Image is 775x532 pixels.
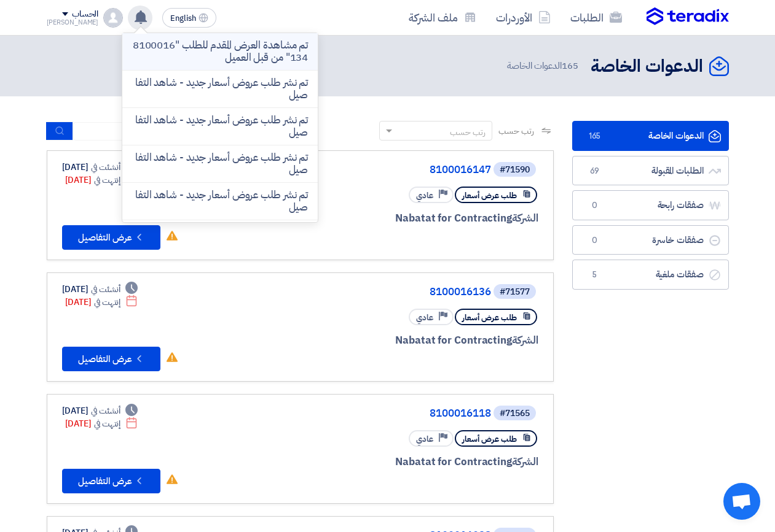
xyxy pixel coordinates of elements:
[588,234,602,247] span: 0
[512,210,538,226] span: الشركة
[588,199,602,212] span: 0
[245,164,491,175] a: 8100016147
[91,161,120,174] span: أنشئت في
[572,260,729,290] a: صفقات ملغية5
[65,174,138,187] div: [DATE]
[65,417,138,430] div: [DATE]
[94,174,120,187] span: إنتهت في
[132,152,308,176] p: تم نشر طلب عروض أسعار جديد - شاهد التفاصيل
[512,454,538,469] span: الشركة
[486,3,561,32] a: الأوردرات
[500,166,530,174] div: #71590
[572,156,729,186] a: الطلبات المقبولة69
[462,312,517,323] span: طلب عرض أسعار
[162,8,216,28] button: English
[512,333,538,348] span: الشركة
[416,433,433,445] span: عادي
[450,126,486,139] div: رتب حسب
[62,469,160,493] button: عرض التفاصيل
[572,121,729,151] a: الدعوات الخاصة165
[245,408,491,419] a: 8100016118
[500,409,530,418] div: #71565
[62,404,138,417] div: [DATE]
[462,190,517,201] span: طلب عرض أسعار
[94,417,120,430] span: إنتهت في
[243,454,538,470] div: Nabatat for Contracting
[132,189,308,214] p: تم نشر طلب عروض أسعار جديد - شاهد التفاصيل
[562,59,578,72] span: 165
[62,225,160,250] button: عرض التفاصيل
[588,165,602,177] span: 69
[498,125,533,137] span: رتب حسب
[245,287,491,298] a: 8100016136
[94,296,120,309] span: إنتهت في
[132,39,308,64] p: تم مشاهدة العرض المقدم للطلب "8100016134" من قبل العميل
[507,59,580,73] span: الدعوات الخاصة
[416,312,433,323] span: عادي
[103,8,123,28] img: profile_test.png
[72,9,98,20] div: الحساب
[723,483,760,520] div: Open chat
[73,122,245,141] input: ابحث بعنوان أو رقم الطلب
[62,283,138,296] div: [DATE]
[462,433,517,445] span: طلب عرض أسعار
[572,225,729,255] a: صفقات خاسرة0
[588,269,602,281] span: 5
[591,55,703,79] h2: الدعوات الخاصة
[62,161,138,174] div: [DATE]
[170,14,196,23] span: English
[416,190,433,201] span: عادي
[500,288,530,296] div: #71577
[65,296,138,309] div: [DATE]
[572,190,729,220] a: صفقات رابحة0
[62,347,160,371] button: عرض التفاصيل
[91,283,120,296] span: أنشئت في
[243,210,538,226] div: Nabatat for Contracting
[399,3,486,32] a: ملف الشركة
[132,77,308,101] p: تم نشر طلب عروض أسعار جديد - شاهد التفاصيل
[91,404,120,417] span: أنشئت في
[132,114,308,139] p: تم نشر طلب عروض أسعار جديد - شاهد التفاصيل
[243,333,538,349] div: Nabatat for Contracting
[561,3,632,32] a: الطلبات
[647,7,729,26] img: Teradix logo
[47,19,99,26] div: [PERSON_NAME]
[588,130,602,142] span: 165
